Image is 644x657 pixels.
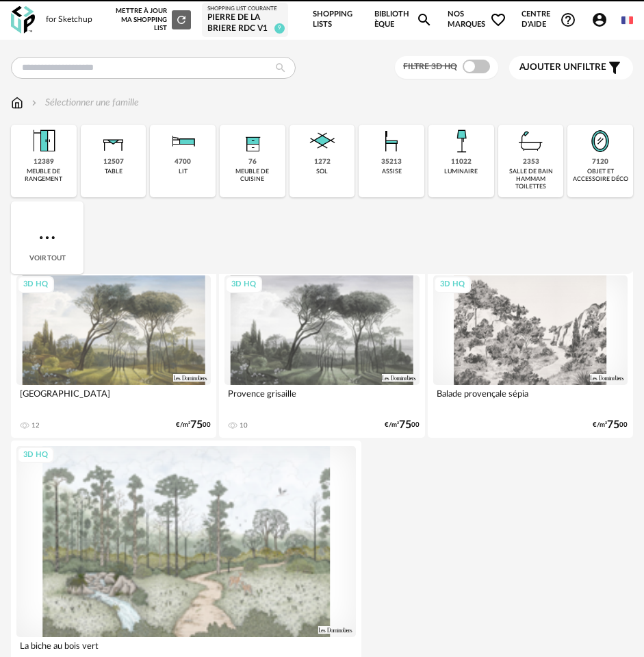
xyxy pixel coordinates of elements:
span: Centre d'aideHelp Circle Outline icon [521,10,576,29]
span: Account Circle icon [591,12,608,28]
a: 3D HQ Balade provençale sépia €/m²7500 [428,270,633,438]
div: 3D HQ [434,276,471,293]
div: objet et accessoire déco [571,168,629,184]
div: lit [179,168,188,175]
div: 4700 [175,158,191,166]
div: 12 [31,421,40,430]
img: more.7b13dc1.svg [36,227,58,249]
img: Rangement.png [236,125,269,158]
div: 12389 [34,158,54,166]
span: Filtre 3D HQ [403,62,457,71]
span: Help Circle Outline icon [560,12,576,28]
div: sol [316,168,328,175]
img: svg+xml;base64,PHN2ZyB3aWR0aD0iMTYiIGhlaWdodD0iMTYiIHZpZXdCb3g9IjAgMCAxNiAxNiIgZmlsbD0ibm9uZSIgeG... [29,96,40,110]
img: Literie.png [166,125,199,158]
span: filtre [519,62,606,73]
img: Assise.png [375,125,408,158]
div: [GEOGRAPHIC_DATA] [16,385,211,412]
div: Provence grisaille [224,385,419,412]
span: 75 [399,421,411,430]
span: Refresh icon [175,16,188,23]
div: 76 [248,158,257,166]
div: Balade provençale sépia [433,385,628,412]
img: Luminaire.png [445,125,478,158]
img: Miroir.png [584,125,617,158]
span: 75 [607,421,619,430]
div: for Sketchup [46,14,92,25]
span: 9 [274,23,285,34]
img: Meuble%20de%20rangement.png [27,125,60,158]
img: OXP [11,6,35,34]
div: pierre de la briere RDC V1 [207,12,283,34]
span: Heart Outline icon [490,12,506,28]
div: 2353 [523,158,539,166]
div: €/m² 00 [176,421,211,430]
div: table [105,168,123,175]
div: 7120 [592,158,608,166]
div: meuble de cuisine [224,168,281,184]
div: 1272 [314,158,331,166]
div: luminaire [444,168,478,175]
img: Sol.png [306,125,339,158]
div: 3D HQ [17,276,54,293]
img: Table.png [97,125,130,158]
div: assise [382,168,402,175]
div: Voir tout [11,201,83,274]
span: Ajouter un [519,62,577,72]
a: 3D HQ [GEOGRAPHIC_DATA] 12 €/m²7500 [11,270,216,438]
img: fr [621,14,633,26]
div: 10 [240,421,248,430]
img: Salle%20de%20bain.png [515,125,548,158]
span: 75 [190,421,203,430]
div: €/m² 00 [593,421,628,430]
div: 3D HQ [17,447,54,464]
div: 35213 [381,158,402,166]
span: Filter icon [606,60,623,76]
div: meuble de rangement [15,168,73,184]
div: 12507 [103,158,124,166]
div: 3D HQ [225,276,262,293]
a: Shopping List courante pierre de la briere RDC V1 9 [207,5,283,34]
div: Shopping List courante [207,5,283,12]
div: €/m² 00 [385,421,420,430]
div: Mettre à jour ma Shopping List [110,7,191,32]
a: 3D HQ Provence grisaille 10 €/m²7500 [219,270,424,438]
span: Magnify icon [416,12,433,28]
div: Sélectionner une famille [29,96,139,110]
div: salle de bain hammam toilettes [502,168,560,191]
button: Ajouter unfiltre Filter icon [509,56,633,79]
img: svg+xml;base64,PHN2ZyB3aWR0aD0iMTYiIGhlaWdodD0iMTciIHZpZXdCb3g9IjAgMCAxNiAxNyIgZmlsbD0ibm9uZSIgeG... [11,96,23,110]
span: Account Circle icon [591,12,614,28]
div: 11022 [451,158,472,166]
